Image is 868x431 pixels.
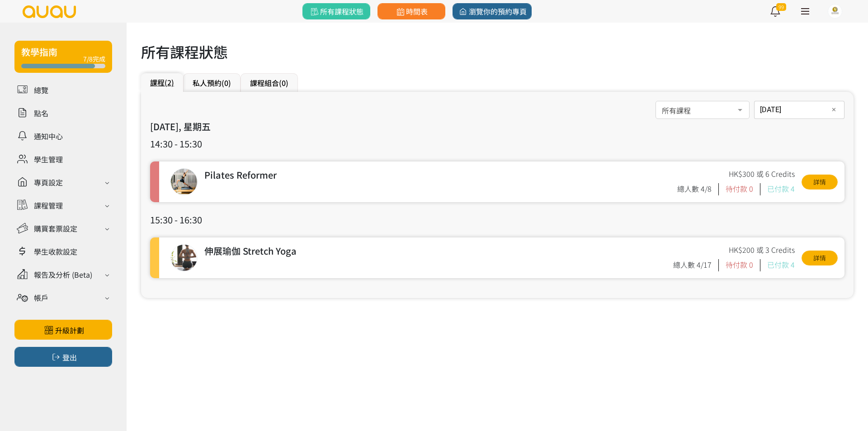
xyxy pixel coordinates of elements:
div: HK$200 或 3 Credits [729,244,795,259]
div: HK$300 或 6 Credits [729,168,795,183]
a: 課程(2) [150,77,174,88]
img: logo.svg [22,5,77,18]
span: 所有課程 [662,104,743,115]
span: (0) [222,77,231,88]
div: 總人數 4/8 [677,183,719,195]
div: 總人數 4/17 [673,259,719,271]
span: (2) [165,77,174,88]
div: 伸展瑜伽 Stretch Yoga [204,244,671,259]
div: 已付款 4 [767,259,795,271]
a: 課程組合(0) [250,77,288,88]
h1: 所有課程狀態 [141,41,854,62]
span: 瀏覽你的預約專頁 [458,6,527,17]
a: 詳情 [802,251,838,265]
div: 報告及分析 (Beta) [34,269,92,280]
div: 購買套票設定 [34,223,77,234]
span: ✕ [831,105,836,114]
a: 時間表 [377,3,445,19]
span: 所有課程狀態 [309,6,363,17]
span: 時間表 [395,6,428,17]
button: 登出 [14,347,112,367]
div: 待付款 0 [726,183,760,195]
a: 升級計劃 [14,320,112,340]
span: 99 [776,3,786,11]
h3: [DATE], 星期五 [150,120,844,133]
h3: 15:30 - 16:30 [150,213,844,227]
div: 專頁設定 [34,177,63,188]
button: ✕ [828,104,839,115]
div: 待付款 0 [726,259,760,271]
h3: 14:30 - 15:30 [150,137,844,151]
a: 所有課程狀態 [302,3,370,19]
div: 已付款 4 [767,183,795,195]
a: 私人預約(0) [193,77,231,88]
span: (0) [279,77,288,88]
div: 課程管理 [34,200,63,211]
div: Pilates Reformer [204,168,675,183]
input: 日期 [754,101,844,119]
a: 詳情 [802,175,838,189]
a: 瀏覽你的預約專頁 [453,3,532,19]
div: 帳戶 [34,292,48,303]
